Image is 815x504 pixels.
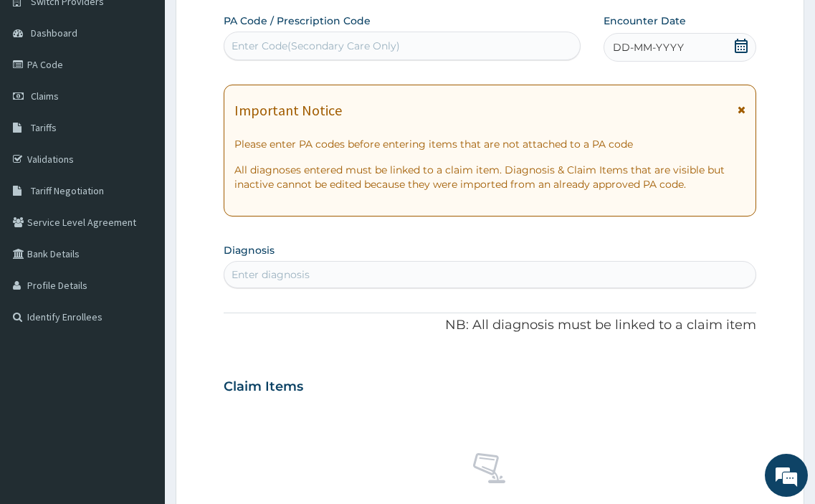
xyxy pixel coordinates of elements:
[31,184,104,197] span: Tariff Negotiation
[235,7,270,42] div: Minimize live chat window
[234,103,342,118] h1: Important Notice
[31,90,59,103] span: Claims
[234,137,746,151] p: Please enter PA codes before entering items that are not attached to a PA code
[232,39,400,53] div: Enter Code(Secondary Care Only)
[604,14,686,28] label: Encounter Date
[31,27,77,39] span: Dashboard
[31,121,57,134] span: Tariffs
[75,80,241,99] div: Chat with us now
[234,163,746,191] p: All diagnoses entered must be linked to a claim item. Diagnosis & Claim Items that are visible bu...
[613,40,684,54] span: DD-MM-YYYY
[83,157,198,302] span: We're online!
[7,345,273,395] textarea: Type your message and hit 'Enter'
[232,267,310,282] div: Enter diagnosis
[27,72,58,108] img: d_794563401_company_1708531726252_794563401
[224,243,275,257] label: Diagnosis
[224,379,303,395] h3: Claim Items
[224,14,371,28] label: PA Code / Prescription Code
[224,316,757,335] p: NB: All diagnosis must be linked to a claim item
